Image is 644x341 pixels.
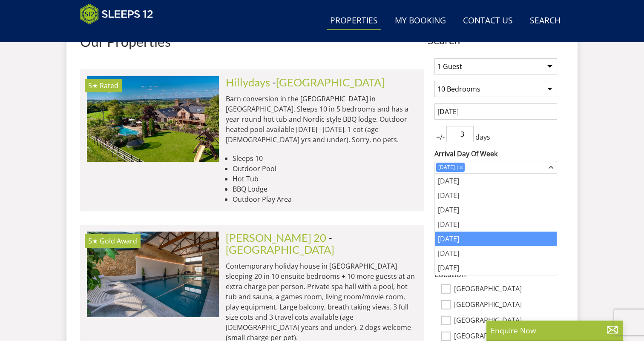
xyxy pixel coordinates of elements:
[435,217,557,232] div: [DATE]
[233,184,417,194] li: BBQ Lodge
[226,243,334,256] a: [GEOGRAPHIC_DATA]
[272,76,385,89] span: -
[474,132,492,142] span: days
[100,81,118,90] span: Rated
[435,246,557,261] div: [DATE]
[276,76,385,89] a: [GEOGRAPHIC_DATA]
[327,11,381,31] a: Properties
[435,203,557,217] div: [DATE]
[454,285,557,294] label: [GEOGRAPHIC_DATA]
[435,174,557,188] div: [DATE]
[226,231,334,256] span: -
[233,163,417,174] li: Outdoor Pool
[435,232,557,246] div: [DATE]
[87,232,219,317] img: open-uri20231109-69-pb86i6.original.
[435,188,557,203] div: [DATE]
[87,76,219,161] img: hillydays-holiday-home-accommodation-devon-sleeping-10.original.jpg
[233,174,417,184] li: Hot Tub
[87,232,219,317] a: 5★ Gold Award
[460,11,516,31] a: Contact Us
[76,30,165,37] iframe: Customer reviews powered by Trustpilot
[226,94,417,145] p: Barn conversion in the [GEOGRAPHIC_DATA] in [GEOGRAPHIC_DATA]. Sleeps 10 in 5 bedrooms and has a ...
[226,76,270,89] a: Hillydays
[435,261,557,275] div: [DATE]
[428,34,564,46] span: Search
[226,231,326,244] a: [PERSON_NAME] 20
[434,103,557,120] input: Arrival Date
[80,3,153,25] img: Sleeps 12
[434,132,446,142] span: +/-
[80,34,424,49] h1: Our Properties
[454,301,557,310] label: [GEOGRAPHIC_DATA]
[454,316,557,326] label: [GEOGRAPHIC_DATA]
[88,236,98,246] span: Churchill 20 has a 5 star rating under the Quality in Tourism Scheme
[491,325,618,336] p: Enquire Now
[526,11,564,31] a: Search
[436,163,457,171] div: [DATE]
[434,149,557,159] label: Arrival Day Of Week
[87,76,219,161] a: 5★ Rated
[88,81,98,90] span: Hillydays has a 5 star rating under the Quality in Tourism Scheme
[233,153,417,163] li: Sleeps 10
[391,11,449,31] a: My Booking
[233,194,417,204] li: Outdoor Play Area
[434,269,557,278] h3: Location
[100,236,137,246] span: Churchill 20 has been awarded a Gold Award by Visit England
[434,161,557,174] div: Combobox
